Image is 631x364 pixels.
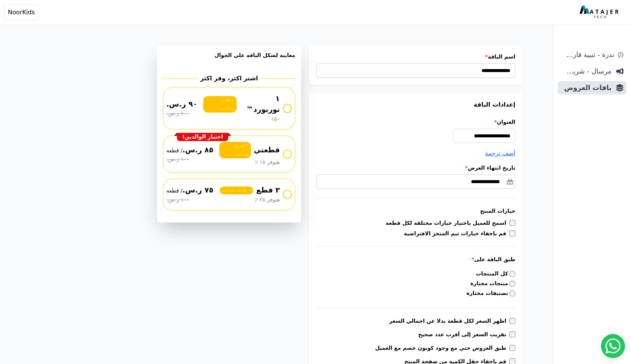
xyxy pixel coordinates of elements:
[255,196,280,204] span: هتوفر ٢٥ ٪
[580,6,620,19] img: MatajerTech Logo
[240,93,280,115] span: ١ نوربورد™
[166,110,189,118] span: ١٠٠ ر.س.
[561,83,611,93] span: باقات العروض
[177,133,228,141] div: اختيار الوالدين!
[200,74,258,83] h2: اشتر اكثر، وفر اكثر
[485,149,515,158] button: أضف ترجمة
[389,317,509,325] label: اظهر السعر لكل قطعة بدلا عن اجمالي السعر
[466,289,515,297] label: تصنيفات مختارة
[166,155,189,164] span: ١٠٠ ر.س.
[509,271,515,277] input: كل المنتجات
[509,290,515,296] input: تصنيفات مختارة
[418,331,509,338] label: تقريب السعر إلى أقرب عدد صحيح
[5,5,38,20] button: NoorKids
[316,164,515,171] label: تاريخ انتهاء العرض
[166,185,213,196] span: ٧٥ ر.س.
[166,188,183,194] bdi: / قطعة
[166,147,183,153] bdi: / قطعة
[509,281,515,287] input: منتجات مختارة
[404,230,509,237] label: قم باخفاء خيارات ثيم المتجر الافتراضية
[386,219,509,227] label: اسمح للعميل باختيار خيارات مختلفة لكل قطعة
[219,142,251,158] span: +هدية مجانية
[166,196,189,204] span: ١٠٠ ر.س.
[316,256,515,263] label: طبق الباقة على
[220,187,253,195] span: +هدية مجانية
[166,145,213,156] span: ٨٥ ر.س.
[316,100,515,109] h3: إعدادات الباقة
[256,185,280,196] span: ٣ قطع
[316,53,515,60] label: اسم الباقة
[561,50,614,60] span: ندرة - تنبية قارب علي النفاذ
[166,99,197,110] span: ٩٠ ر.س.
[316,207,515,215] h3: خيارات المنتج
[254,145,280,156] span: قطعتي
[485,150,515,157] span: أضف ترجمة
[561,66,611,77] span: مرسال - شريط دعاية
[8,8,35,17] span: NoorKids
[271,115,280,123] span: ١٥٠
[316,118,515,126] label: العنوان
[470,280,515,287] label: منتجات مختارة
[255,158,280,167] span: هتوفر ١٥ ٪
[163,51,295,68] h3: معاينة لشكل الباقه علي الجوال
[203,96,236,112] span: +هدية مجانية
[375,344,509,352] label: طبق العروض حتي مع وجود كوبون خصم مع العميل
[476,270,515,278] label: كل المنتجات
